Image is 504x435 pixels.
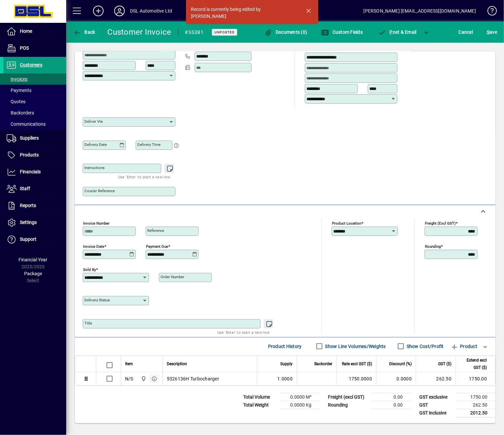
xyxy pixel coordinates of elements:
[167,375,219,382] span: 5326136H Turbocharger
[3,23,66,40] a: Home
[20,62,42,67] span: Customers
[371,393,411,401] td: 0.00
[240,401,280,409] td: Total Weight
[19,257,48,262] span: Financial Year
[3,197,66,214] a: Reports
[378,41,389,52] a: View on map
[324,343,386,350] label: Show Line Volumes/Weights
[66,26,103,38] app-page-header-button: Back
[20,237,36,242] span: Support
[3,181,66,197] a: Staff
[20,169,41,174] span: Financials
[438,360,451,368] span: GST ($)
[390,29,393,35] span: P
[459,27,473,37] span: Cancel
[405,343,444,350] label: Show Cost/Profit
[325,393,371,401] td: Freight (excl GST)
[485,26,499,38] button: Save
[88,5,109,17] button: Add
[314,360,332,368] span: Backorder
[20,186,30,191] span: Staff
[84,142,107,147] mat-label: Delivery date
[139,375,147,382] span: Central
[3,73,66,85] a: Invoices
[371,401,411,409] td: 0.00
[450,341,477,352] span: Product
[71,26,97,38] button: Back
[364,6,476,16] div: [PERSON_NAME] [EMAIL_ADDRESS][DOMAIN_NAME]
[268,341,302,352] span: Product History
[321,29,363,35] span: Custom Fields
[83,244,104,248] mat-label: Invoice date
[214,30,235,34] span: Unposted
[3,85,66,96] a: Payments
[341,375,372,382] div: 1750.0000
[3,96,66,107] a: Quotes
[3,164,66,180] a: Financials
[84,321,92,326] mat-label: Title
[389,360,412,368] span: Discount (%)
[455,372,495,385] td: 1750.00
[375,26,420,38] button: Post & Email
[3,214,66,231] a: Settings
[487,29,489,35] span: S
[263,26,309,38] button: Documents (0)
[167,360,187,368] span: Description
[84,165,105,170] mat-label: Instructions
[84,119,103,124] mat-label: Deliver via
[146,244,168,248] mat-label: Payment due
[118,173,170,181] mat-hint: Use 'Enter' to start a new line
[20,203,36,208] span: Reports
[20,220,37,225] span: Settings
[24,271,42,276] span: Package
[264,29,307,35] span: Documents (0)
[3,118,66,130] a: Communications
[325,401,371,409] td: Rounding
[457,26,475,38] button: Cancel
[332,221,361,225] mat-label: Product location
[125,360,133,368] span: Item
[3,107,66,118] a: Backorders
[487,27,497,37] span: ave
[84,189,115,193] mat-label: Courier Reference
[3,147,66,163] a: Products
[83,221,110,225] mat-label: Invoice number
[3,231,66,248] a: Support
[109,5,130,17] button: Profile
[425,221,456,225] mat-label: Freight (excl GST)
[130,6,172,16] div: DSL Automotive Ltd
[137,142,160,147] mat-label: Delivery time
[342,360,372,368] span: Rate excl GST ($)
[3,40,66,57] a: POS
[280,401,319,409] td: 0.0000 Kg
[7,76,27,82] span: Invoices
[278,375,293,382] span: 1.0000
[416,409,456,417] td: GST inclusive
[280,393,319,401] td: 0.0000 M³
[125,375,133,382] div: N/S
[73,29,95,35] span: Back
[7,99,25,104] span: Quotes
[240,393,280,401] td: Total Volume
[7,121,46,127] span: Communications
[7,110,34,115] span: Backorders
[185,27,204,38] div: #55381
[265,340,304,352] button: Product History
[20,28,32,34] span: Home
[456,393,495,401] td: 1750.00
[447,340,481,352] button: Product
[376,372,416,385] td: 0.0000
[160,275,184,279] mat-label: Order number
[416,372,455,385] td: 262.50
[456,409,495,417] td: 2012.50
[482,1,496,23] a: Knowledge Base
[319,26,364,38] button: Custom Fields
[460,357,487,371] span: Extend excl GST ($)
[20,45,29,51] span: POS
[83,267,96,272] mat-label: Sold by
[425,244,441,248] mat-label: Rounding
[456,401,495,409] td: 262.50
[416,393,456,401] td: GST exclusive
[280,360,293,368] span: Supply
[7,88,31,93] span: Payments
